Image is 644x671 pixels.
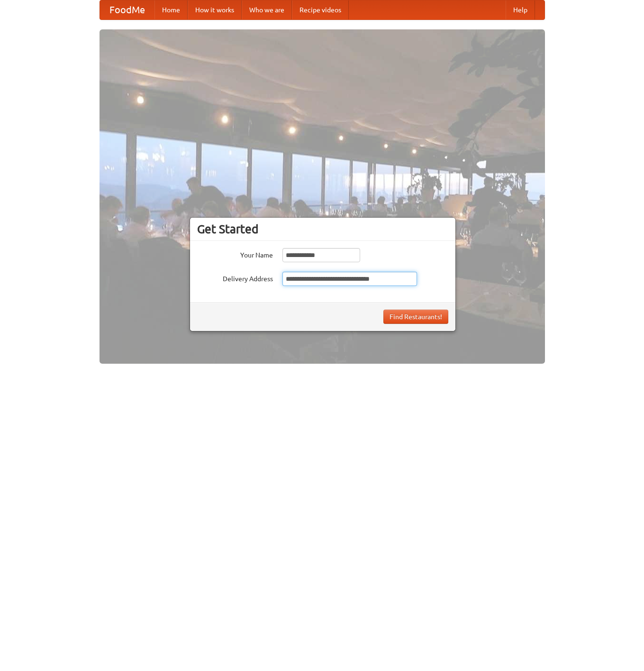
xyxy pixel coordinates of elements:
a: How it works [188,0,242,19]
a: Who we are [242,0,292,19]
a: Help [506,0,535,19]
a: Recipe videos [292,0,349,19]
h3: Get Started [197,222,448,236]
a: FoodMe [100,0,154,19]
a: Home [154,0,188,19]
button: Find Restaurants! [383,310,448,324]
label: Delivery Address [197,272,273,284]
label: Your Name [197,248,273,260]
